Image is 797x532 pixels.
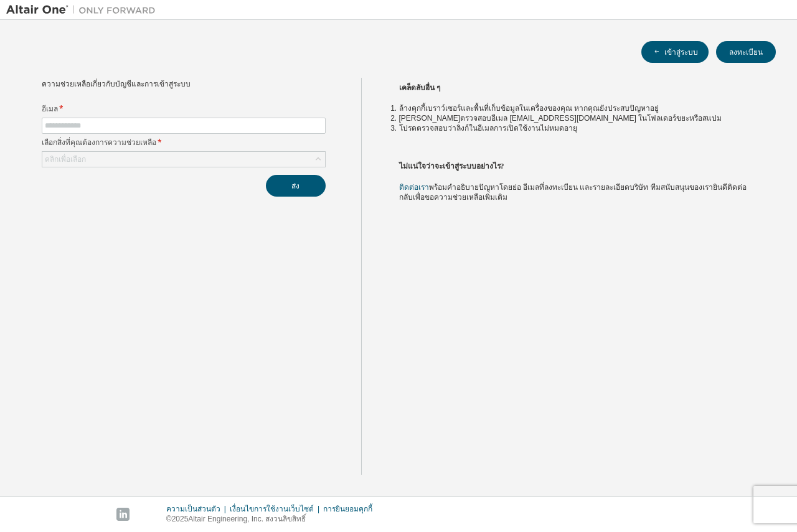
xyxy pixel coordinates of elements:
[42,80,191,88] font: ความช่วยเหลือเกี่ยวกับบัญชีและการเข้าสู่ระบบ
[42,103,58,114] font: อีเมล
[42,137,156,147] font: เลือกสิ่งที่คุณต้องการความช่วยเหลือ
[188,515,306,523] font: Altair Engineering, Inc. สงวนลิขสิทธิ์
[399,183,429,192] a: ติดต่อเรา
[399,83,440,92] font: เคล็ดลับอื่น ๆ
[399,162,504,170] font: ไม่แน่ใจว่าจะเข้าสู่ระบบอย่างไร?
[230,505,314,513] font: เงื่อนไขการใช้งานเว็บไซต์
[323,505,372,513] font: การยินยอมคุกกี้
[399,183,747,202] font: พร้อมคำอธิบายปัญหาโดยย่อ อีเมลที่ลงทะเบียน และรายละเอียดบริษัท ทีมสนับสนุนของเรายินดีติดต่อกลับเพ...
[399,114,722,123] font: [PERSON_NAME]ตรวจสอบอีเมล [EMAIL_ADDRESS][DOMAIN_NAME] ในโฟลเดอร์ขยะหรือสแปม
[116,508,130,521] img: linkedin.svg
[45,155,86,164] font: คลิกเพื่อเลือก
[664,47,698,57] font: เข้าสู่ระบบ
[6,4,162,16] img: อัลแตร์วัน
[399,124,577,133] font: โปรดตรวจสอบว่าลิงก์ในอีเมลการเปิดใช้งานไม่หมดอายุ
[291,180,299,191] font: ส่ง
[166,515,172,523] font: ©
[166,505,220,513] font: ความเป็นส่วนตัว
[716,41,776,63] button: ลงทะเบียน
[172,515,189,523] font: 2025
[42,152,325,167] div: คลิกเพื่อเลือก
[266,175,326,197] button: ส่ง
[729,47,763,57] font: ลงทะเบียน
[641,41,709,63] button: เข้าสู่ระบบ
[399,104,659,113] font: ล้างคุกกี้เบราว์เซอร์และพื้นที่เก็บข้อมูลในเครื่องของคุณ หากคุณยังประสบปัญหาอยู่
